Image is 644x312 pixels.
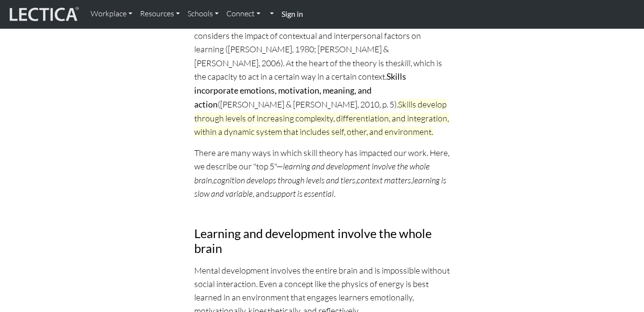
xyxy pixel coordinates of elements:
i: support is essential [269,188,334,199]
p: There are many ways in which skill theory has impacted our work. Here, we describe our "top 5"— ,... [194,146,450,200]
i: learning is slow and variable [194,175,446,199]
a: Sign in [278,4,307,24]
strong: Skills incorporate emotions, motivation, meaning, and action [194,72,406,109]
i: context matters [357,175,411,185]
i: skill [398,58,410,68]
a: Schools [184,4,222,24]
i: learning and development involve the whole brain [194,161,430,185]
h3: Learning and development involve the whole brain [194,226,450,255]
strong: Sign in [281,9,303,18]
span: Skills develop through levels of increasing complexity, differentiation, and integration, within ... [194,99,449,137]
img: lecticalive [7,5,79,24]
a: Connect [222,4,264,24]
i: cognition develops through levels and tiers [213,175,355,185]
a: Workplace [87,4,136,24]
a: Resources [136,4,184,24]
